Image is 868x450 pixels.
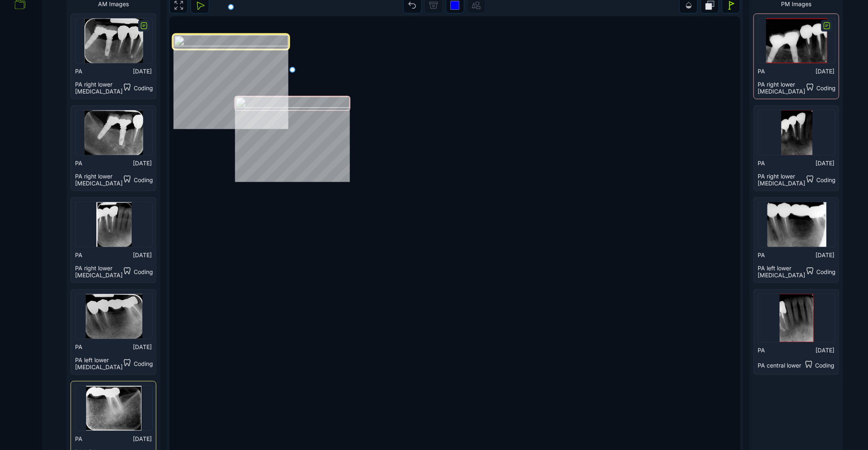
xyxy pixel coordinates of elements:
span: PA [758,347,765,354]
span: Coding [815,362,835,369]
span: PA [75,160,82,167]
span: [DATE] [133,68,152,75]
span: PA [758,160,765,167]
span: PM Images [781,0,812,7]
span: AM Images [98,0,129,7]
span: PA right lower [MEDICAL_DATA] [758,81,806,95]
span: Coding [134,268,153,275]
span: PA left lower [MEDICAL_DATA] [758,265,806,279]
span: [DATE] [133,251,152,258]
span: [DATE] [133,435,152,442]
span: PA [758,251,765,258]
span: [DATE] [816,251,835,258]
span: Coding [134,360,153,367]
span: Coding [134,85,153,91]
span: Coding [817,85,836,91]
span: PA [75,435,82,442]
span: PA left lower [MEDICAL_DATA] [75,356,123,370]
span: PA right lower [MEDICAL_DATA] [75,81,123,95]
span: PA [75,251,82,258]
span: [DATE] [816,160,835,167]
span: PA [75,343,82,350]
span: [DATE] [816,347,835,354]
span: [DATE] [133,343,152,350]
span: PA right lower [MEDICAL_DATA] [75,173,123,187]
span: PA [758,68,765,75]
span: [DATE] [133,160,152,167]
span: Coding [134,176,153,183]
span: Coding [817,268,836,275]
span: PA central lower [758,362,802,369]
span: PA [75,68,82,75]
span: Coding [817,176,836,183]
span: [DATE] [816,68,835,75]
span: PA right lower [MEDICAL_DATA] [758,173,806,187]
span: PA right lower [MEDICAL_DATA] [75,265,123,279]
